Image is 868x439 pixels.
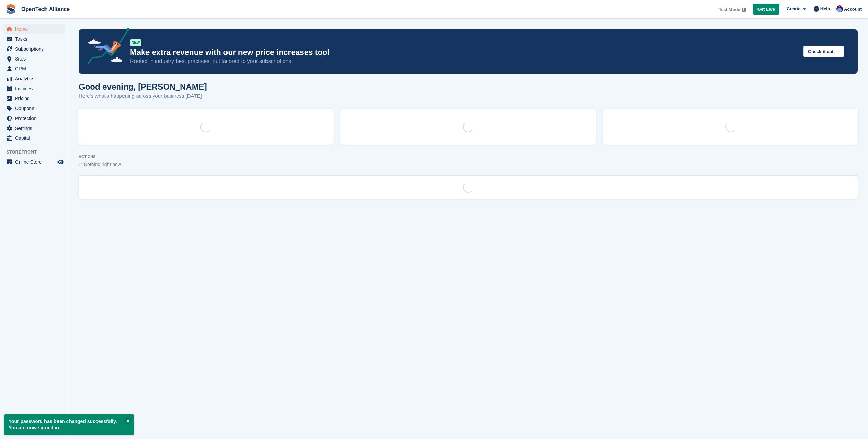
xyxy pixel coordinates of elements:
[3,64,65,74] a: menu
[79,163,82,166] img: blank_slate_check_icon-ba018cac091ee9be17c0a81a6c232d5eb81de652e7a59be601be346b1b6ddf79.svg
[3,44,65,54] a: menu
[753,4,779,15] a: Get Live
[820,5,830,12] span: Help
[4,414,134,435] p: Your password has been changed successfully. You are now signed in.
[130,48,798,57] p: Make extra revenue with our new price increases tool
[3,54,65,64] a: menu
[56,158,65,166] a: Preview store
[79,155,858,159] p: ACTIONS
[15,24,56,34] span: Home
[3,84,65,93] a: menu
[79,82,207,91] h1: Good evening, [PERSON_NAME]
[3,123,65,133] a: menu
[15,34,56,44] span: Tasks
[3,104,65,113] a: menu
[3,74,65,83] a: menu
[82,28,130,67] img: price-adjustments-announcement-icon-8257ccfd72463d97f412b2fc003d46551f7dbcb40ab6d574587a9cd5c0d94...
[5,4,16,14] img: stora-icon-8386f47178a22dfd0bd8f6a31ec36ba5ce8667c1dd55bd0f319d3a0aa187defe.svg
[15,94,56,103] span: Pricing
[130,57,798,65] p: Rooted in industry best practices, but tailored to your subscriptions.
[757,6,775,13] span: Get Live
[844,6,862,13] span: Account
[15,64,56,74] span: CRM
[18,3,73,15] a: OpenTech Alliance
[3,24,65,34] a: menu
[15,133,56,143] span: Capital
[15,114,56,123] span: Protection
[836,5,843,12] img: Kristina Trujillo
[803,46,844,57] button: Check it out →
[3,133,65,143] a: menu
[15,54,56,64] span: Sites
[3,157,65,167] a: menu
[3,34,65,44] a: menu
[718,6,740,13] span: Test Mode
[15,123,56,133] span: Settings
[15,84,56,93] span: Invoices
[84,162,121,167] span: Nothing right now
[15,157,56,167] span: Online Store
[3,114,65,123] a: menu
[15,104,56,113] span: Coupons
[6,149,68,156] span: Storefront
[15,44,56,54] span: Subscriptions
[742,8,746,12] img: icon-info-grey-7440780725fd019a000dd9b08b2336e03edf1995a4989e88bcd33f0948082b44.svg
[787,5,800,12] span: Create
[79,92,207,100] p: Here's what's happening across your business [DATE]
[130,39,141,46] div: NEW
[15,74,56,83] span: Analytics
[3,94,65,103] a: menu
